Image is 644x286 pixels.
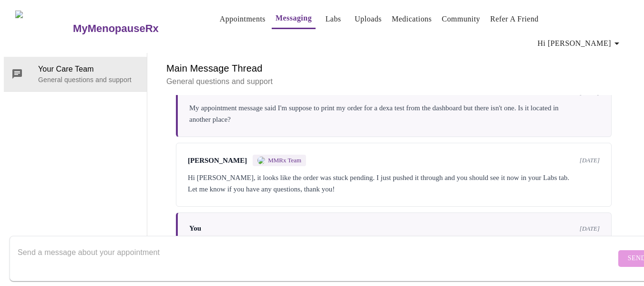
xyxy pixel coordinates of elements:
span: Hi [PERSON_NAME] [538,37,623,50]
button: Community [438,10,484,29]
button: Messaging [272,9,316,29]
span: [DATE] [580,157,600,164]
a: Messaging [276,11,312,25]
button: Labs [318,10,348,29]
span: [DATE] [580,225,600,233]
span: [PERSON_NAME] [188,157,247,165]
a: MyMenopauseRx [72,12,197,45]
div: Your Care TeamGeneral questions and support [4,57,147,91]
a: Uploads [355,12,382,26]
span: You [189,224,201,233]
button: Medications [388,10,436,29]
textarea: Send a message about your appointment [18,243,616,274]
a: Refer a Friend [490,12,539,26]
span: Your Care Team [38,64,139,75]
a: Medications [392,12,432,26]
a: Appointments [220,12,266,26]
p: General questions and support [38,75,139,85]
img: MMRX [257,157,265,164]
a: Labs [326,12,341,26]
div: Hi [PERSON_NAME], it looks like the order was stuck pending. I just pushed it through and you sho... [188,172,600,195]
button: Uploads [351,10,386,29]
div: My appointment message said I'm suppose to print my order for a dexa test from the dashboard but ... [189,102,600,125]
a: Community [442,12,480,26]
span: MMRx Team [268,157,301,164]
button: Refer a Friend [486,10,542,29]
h6: Main Message Thread [166,61,621,76]
h3: MyMenopauseRx [73,22,159,35]
button: Appointments [216,10,269,29]
button: Hi [PERSON_NAME] [534,34,626,53]
p: General questions and support [166,76,621,87]
img: MyMenopauseRx Logo [15,11,72,46]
